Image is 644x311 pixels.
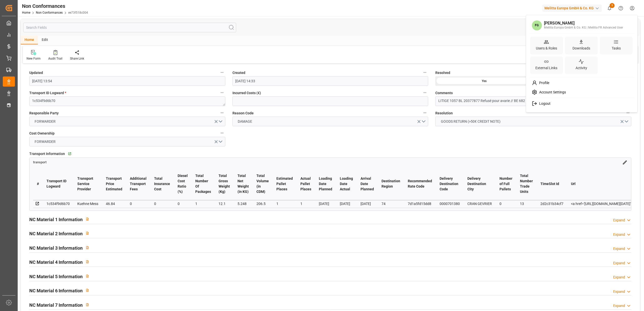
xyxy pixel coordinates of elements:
[535,44,558,52] div: Users & Roles
[611,44,622,52] div: Tasks
[571,44,591,52] div: Downloads
[537,90,566,95] span: Account Settings
[537,81,549,85] span: Profile
[532,20,542,30] span: FG
[537,101,551,106] span: Logout
[575,64,588,72] div: Activity
[534,64,558,72] div: External Links
[544,21,623,25] div: [PERSON_NAME]
[544,25,623,30] div: Melitta Europa GmbH & Co. KG | Melitta FR Advanced User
